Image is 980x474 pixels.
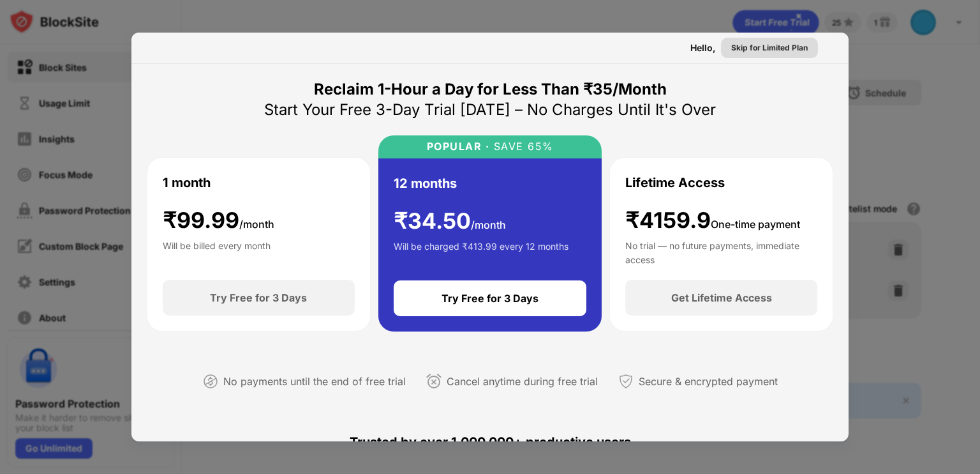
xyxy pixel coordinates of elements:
span: /month [471,218,506,231]
img: cancel-anytime [426,374,442,389]
div: ₹ 99.99 [163,208,274,234]
div: Cancel anytime during free trial [447,372,598,391]
div: Will be billed every month [163,239,271,264]
span: /month [239,218,274,231]
span: One-time payment [711,218,800,231]
div: Secure & encrypted payment [639,372,778,391]
div: Trusted by over 1,000,000+ productive users [147,411,833,473]
div: ₹4159.9 [625,208,800,234]
div: Try Free for 3 Days [442,292,538,305]
div: 12 months [394,174,457,193]
img: secured-payment [618,374,634,389]
div: POPULAR · [427,141,490,153]
div: ₹ 34.50 [394,208,506,234]
div: No payments until the end of free trial [223,372,406,391]
div: Skip for Limited Plan [731,42,808,54]
div: Will be charged ₹413.99 every 12 months [394,240,568,265]
div: Get Lifetime Access [671,291,772,304]
div: Try Free for 3 Days [210,291,307,304]
div: Start Your Free 3-Day Trial [DATE] – No Charges Until It's Over [264,100,716,120]
img: not-paying [203,374,218,389]
div: No trial — no future payments, immediate access [625,239,817,264]
div: 1 month [163,173,211,192]
div: Hello, [690,43,716,53]
div: Lifetime Access [625,173,725,192]
div: SAVE 65% [489,141,554,153]
div: Reclaim 1-Hour a Day for Less Than ₹35/Month [314,79,667,100]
